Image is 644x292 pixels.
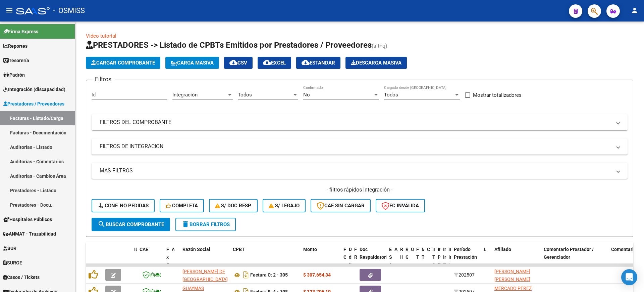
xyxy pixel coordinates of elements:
[233,247,245,252] span: CPBT
[438,247,466,267] span: Integracion Periodo Presentacion
[372,43,387,49] span: (alt+q)
[351,60,401,66] span: Descarga Masiva
[269,203,300,209] span: S/ legajo
[175,218,236,231] button: Borrar Filtros
[182,269,228,282] span: [PERSON_NAME] DE [GEOGRAPHIC_DATA]
[349,247,366,267] span: Días desde Emisión
[416,247,441,260] span: Fecha Transferido
[3,71,25,79] span: Padrón
[238,92,252,98] span: Todos
[411,247,417,252] span: OP
[53,3,85,18] span: - OSMISS
[250,273,288,278] strong: Factura C: 2 - 305
[473,91,522,99] span: Mostrar totalizadores
[182,268,227,282] div: 27264902695
[302,60,335,66] span: Estandar
[3,274,40,281] span: Casos / Tickets
[100,143,611,150] mat-panel-title: FILTROS DE INTEGRACION
[303,272,331,278] strong: $ 307.654,34
[303,92,310,98] span: No
[5,6,13,14] mat-icon: menu
[86,40,372,50] span: PRESTADORES -> Listado de CPBTs Emitidos por Prestadores / Proveedores
[406,247,428,260] span: Retención Ganancias
[343,247,357,260] span: Fecha Cpbt
[394,247,414,252] span: Auditoria
[621,269,637,285] div: Open Intercom Messenger
[443,247,468,267] span: Integracion Importe Sol.
[386,242,392,287] datatable-header-cell: Expediente SUR Asociado
[100,167,611,174] mat-panel-title: MAS FILTROS
[440,242,446,287] datatable-header-cell: Integracion Importe Sol.
[171,60,214,66] span: Carga Masiva
[92,163,628,179] mat-expansion-panel-header: MAS FILTROS
[98,220,106,228] mat-icon: search
[454,272,475,278] span: 202507
[631,6,639,14] mat-icon: person
[494,247,511,252] span: Afiliado
[181,221,230,227] span: Borrar Filtros
[346,242,352,287] datatable-header-cell: Días desde Emisión
[296,57,340,69] button: Estandar
[3,86,65,93] span: Integración (discapacidad)
[172,92,198,98] span: Integración
[354,247,373,260] span: Fecha Recibido
[172,247,182,252] span: Area
[3,42,28,50] span: Reportes
[541,242,608,287] datatable-header-cell: Comentario Prestador / Gerenciador
[229,58,237,67] mat-icon: cloud_download
[182,247,210,252] span: Razón Social
[165,57,219,69] button: Carga Masiva
[92,186,628,194] h4: - filtros rápidos Integración -
[345,57,407,69] button: Descarga Masiva
[98,221,164,227] span: Buscar Comprobante
[424,242,430,287] datatable-header-cell: Comprobante
[3,216,52,223] span: Hospitales Públicos
[451,242,481,287] datatable-header-cell: Período Prestación
[263,58,271,67] mat-icon: cloud_download
[414,242,419,287] datatable-header-cell: Fecha Transferido
[446,242,451,287] datatable-header-cell: Integracion Importe Liq.
[422,247,447,260] span: Monto Transferido
[164,242,169,287] datatable-header-cell: Facturado x Orden De
[419,242,424,287] datatable-header-cell: Monto Transferido
[92,199,155,212] button: Conf. no pedidas
[397,242,403,287] datatable-header-cell: Retencion IIBB
[86,57,160,69] button: Cargar Comprobante
[341,242,346,287] datatable-header-cell: Fecha Cpbt
[408,242,414,287] datatable-header-cell: OP
[166,203,198,209] span: Completa
[92,138,628,155] mat-expansion-panel-header: FILTROS DE INTEGRACION
[131,242,137,287] datatable-header-cell: ID
[258,57,291,69] button: EXCEL
[427,247,456,252] span: Comprobante
[430,242,435,287] datatable-header-cell: Integracion Tipo Archivo
[229,60,247,66] span: CSV
[345,57,407,69] app-download-masive: Descarga masiva de comprobantes (adjuntos)
[215,203,252,209] span: S/ Doc Resp.
[484,247,498,252] span: Legajo
[3,245,16,252] span: SUR
[400,247,422,260] span: Retencion IIBB
[137,242,164,287] datatable-header-cell: CAE
[357,242,386,287] datatable-header-cell: Doc Respaldatoria
[160,199,204,212] button: Completa
[169,242,174,287] datatable-header-cell: Area
[382,203,419,209] span: FC Inválida
[481,242,486,287] datatable-header-cell: Legajo
[263,199,306,212] button: S/ legajo
[263,60,286,66] span: EXCEL
[360,247,390,260] span: Doc Respaldatoria
[241,269,250,280] i: Descargar documento
[389,247,413,267] span: Expediente SUR Asociado
[91,60,155,66] span: Cargar Comprobante
[224,57,253,69] button: CSV
[301,242,341,287] datatable-header-cell: Monto
[352,242,357,287] datatable-header-cell: Fecha Recibido
[392,242,397,287] datatable-header-cell: Auditoria
[100,119,611,126] mat-panel-title: FILTROS DEL COMPROBANTE
[230,242,301,287] datatable-header-cell: CPBT
[302,58,310,67] mat-icon: cloud_download
[448,247,473,267] span: Integracion Importe Liq.
[544,247,594,260] span: Comentario Prestador / Gerenciador
[209,199,258,212] button: S/ Doc Resp.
